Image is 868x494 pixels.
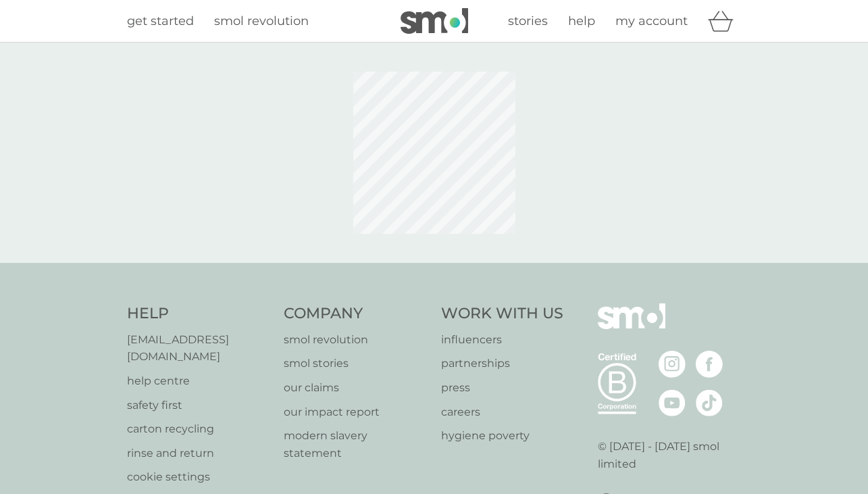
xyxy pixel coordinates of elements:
[441,379,563,397] a: press
[284,331,428,349] a: smol revolution
[696,389,723,416] img: visit the smol Tiktok page
[508,14,548,28] span: stories
[568,14,595,28] span: help
[284,403,428,421] a: our impact report
[508,11,548,31] a: stories
[598,303,665,349] img: smol
[214,11,309,31] a: smol revolution
[284,303,428,324] h4: Company
[441,427,563,445] a: hygiene poverty
[568,11,595,31] a: help
[441,303,563,324] h4: Work With Us
[615,11,688,31] a: my account
[214,14,309,28] span: smol revolution
[127,331,271,366] a: [EMAIL_ADDRESS][DOMAIN_NAME]
[441,403,563,421] a: careers
[284,379,428,397] a: our claims
[127,445,271,462] a: rinse and return
[127,303,271,324] h4: Help
[441,331,563,349] a: influencers
[598,438,742,472] p: © [DATE] - [DATE] smol limited
[284,355,428,372] a: smol stories
[127,11,194,31] a: get started
[127,14,194,28] span: get started
[127,468,271,486] a: cookie settings
[127,397,271,414] a: safety first
[696,351,723,378] img: visit the smol Facebook page
[441,355,563,372] a: partnerships
[659,389,686,416] img: visit the smol Youtube page
[659,351,686,378] img: visit the smol Instagram page
[401,8,468,34] img: smol
[284,427,428,462] a: modern slavery statement
[127,372,271,390] a: help centre
[615,14,688,28] span: my account
[708,7,742,34] div: basket
[127,420,271,438] a: carton recycling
